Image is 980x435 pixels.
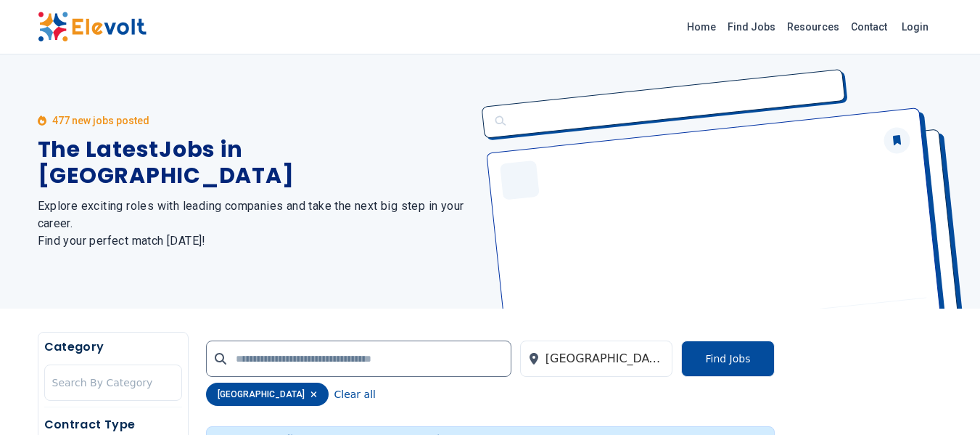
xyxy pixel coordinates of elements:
[334,383,376,406] button: Clear all
[781,15,845,38] a: Resources
[38,198,473,250] h2: Explore exciting roles with leading companies and take the next big step in your career. Find you...
[44,416,182,434] h5: Contract Type
[44,338,182,356] h5: Category
[38,137,473,189] h1: The Latest Jobs in [GEOGRAPHIC_DATA]
[38,12,147,42] img: Elevolt
[206,383,329,406] div: [GEOGRAPHIC_DATA]
[681,15,722,38] a: Home
[681,341,774,377] button: Find Jobs
[722,15,781,38] a: Find Jobs
[845,15,893,38] a: Contact
[52,113,149,128] p: 477 new jobs posted
[893,12,937,41] a: Login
